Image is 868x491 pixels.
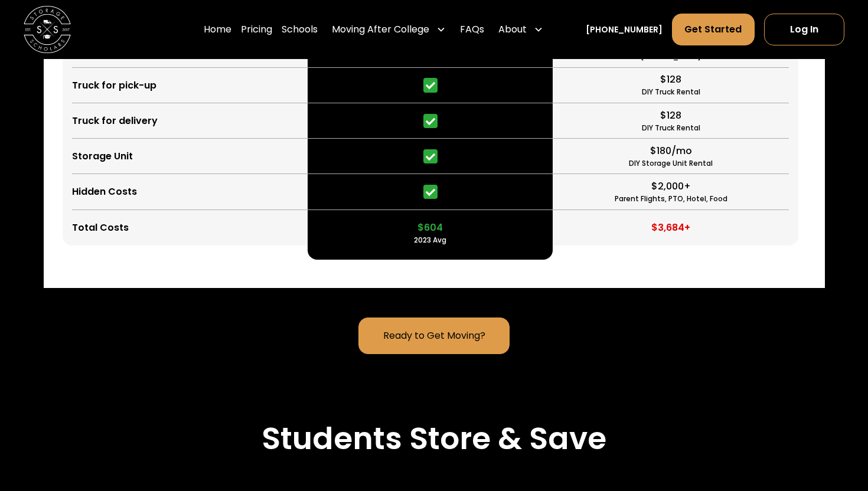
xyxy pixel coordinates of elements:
div: $180/mo [650,144,692,158]
a: Get Started [672,14,754,45]
a: Schools [282,13,318,46]
div: 2023 Avg [414,235,446,245]
div: $604 [417,221,443,235]
div: DIY Truck Rental [642,87,700,97]
h2: Students Store & Save [262,420,606,457]
a: Home [204,13,231,46]
div: $3,684+ [651,221,690,235]
div: Moving After College [327,13,451,46]
a: [PHONE_NUMBER] [586,24,663,36]
div: $128 [660,109,681,123]
div: Storage Unit [72,149,133,163]
div: Truck for delivery [72,114,158,128]
div: DIY Storage Unit Rental [629,158,713,169]
div: Truck for pick-up [72,78,156,93]
div: DIY Truck Rental [642,123,700,133]
a: Log In [764,14,844,45]
div: About [494,13,548,46]
a: Ready to Get Moving? [358,317,509,354]
a: FAQs [460,13,484,46]
div: Total Costs [72,221,129,235]
img: Storage Scholars main logo [24,6,71,53]
div: Moving After College [332,22,429,37]
div: About [498,22,527,37]
div: $2,000+ [651,179,691,194]
div: Hidden Costs [72,185,137,199]
a: Pricing [241,13,272,46]
div: Parent Flights, PTO, Hotel, Food [615,194,727,204]
div: $128 [660,73,681,87]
